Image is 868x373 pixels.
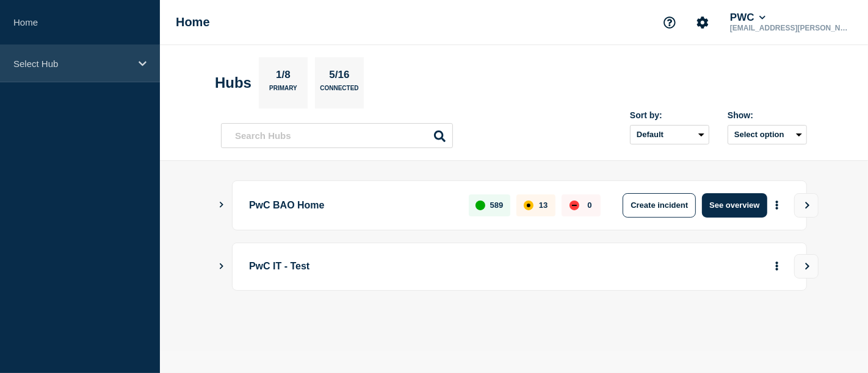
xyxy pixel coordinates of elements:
[325,69,354,85] p: 5/16
[728,12,768,24] button: PWC
[215,74,251,91] h2: Hubs
[702,193,767,218] button: See overview
[219,201,225,210] button: Show Connected Hubs
[269,85,297,98] p: Primary
[490,201,504,210] p: 589
[769,194,785,216] button: More actions
[728,125,807,144] button: Select option
[794,193,819,218] button: View
[794,254,819,279] button: View
[176,15,210,29] h1: Home
[657,10,682,35] button: Support
[623,193,696,218] button: Create incident
[219,262,225,271] button: Show Connected Hubs
[249,255,587,278] p: PwC IT - Test
[539,201,548,210] p: 13
[320,85,358,98] p: Connected
[587,201,591,210] p: 0
[690,10,715,35] button: Account settings
[728,24,855,32] p: [EMAIL_ADDRESS][PERSON_NAME][DOMAIN_NAME]
[630,110,709,120] div: Sort by:
[769,255,785,278] button: More actions
[630,125,709,144] select: Sort by
[249,193,455,218] p: PwC BAO Home
[476,201,485,210] div: up
[272,69,295,85] p: 1/8
[13,59,131,69] p: Select Hub
[570,201,579,210] div: down
[221,123,453,148] input: Search Hubs
[524,201,533,210] div: affected
[728,110,807,120] div: Show:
